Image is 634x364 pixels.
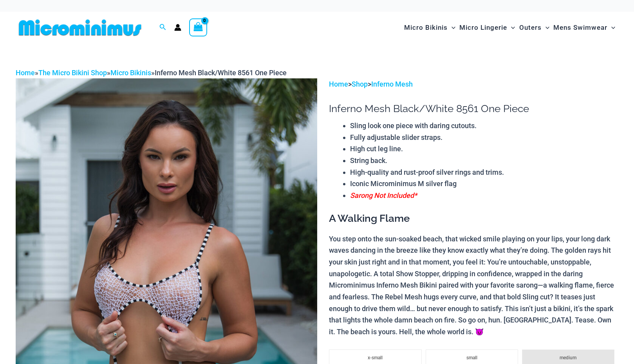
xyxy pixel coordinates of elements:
[507,18,515,38] span: Menu Toggle
[329,78,618,90] p: > >
[16,69,35,77] a: Home
[352,80,368,88] a: Shop
[110,69,151,77] a: Micro Bikinis
[350,178,618,190] li: Iconic Microminimus M silver flag
[517,16,551,40] a: OutersMenu ToggleMenu Toggle
[174,24,181,31] a: Account icon link
[189,18,207,36] a: View Shopping Cart, empty
[350,120,618,132] li: Sling look one piece with daring cutouts.
[560,355,576,360] span: medium
[329,103,618,115] h1: Inferno Mesh Black/White 8561 One Piece
[350,191,417,199] span: Sarong Not Included*
[350,132,618,143] li: Fully adjustable slider straps.
[402,16,457,40] a: Micro BikinisMenu ToggleMenu Toggle
[329,80,348,88] a: Home
[553,18,607,38] span: Mens Swimwear
[519,18,542,38] span: Outers
[155,69,287,77] span: Inferno Mesh Black/White 8561 One Piece
[350,143,618,155] li: High cut leg line.
[457,16,517,40] a: Micro LingerieMenu ToggleMenu Toggle
[16,69,287,77] span: » » »
[350,155,618,167] li: String back.
[350,167,618,178] li: High-quality and rust-proof silver rings and trims.
[16,19,145,36] img: MM SHOP LOGO FLAT
[551,16,617,40] a: Mens SwimwearMenu ToggleMenu Toggle
[466,355,477,360] span: small
[159,23,166,33] a: Search icon link
[329,233,618,338] p: You step onto the sun-soaked beach, that wicked smile playing on your lips, your long dark waves ...
[607,18,615,38] span: Menu Toggle
[368,355,383,360] span: x-small
[459,18,507,38] span: Micro Lingerie
[371,80,413,88] a: Inferno Mesh
[38,69,107,77] a: The Micro Bikini Shop
[542,18,549,38] span: Menu Toggle
[401,14,618,41] nav: Site Navigation
[404,18,448,38] span: Micro Bikinis
[329,212,618,225] h3: A Walking Flame
[448,18,455,38] span: Menu Toggle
